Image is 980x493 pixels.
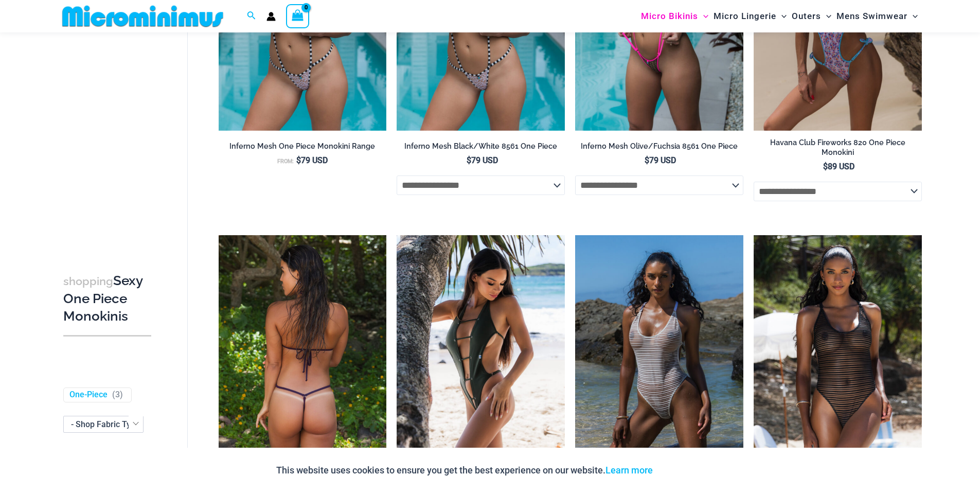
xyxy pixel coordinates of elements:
[71,419,140,429] span: - Shop Fabric Type
[575,235,743,487] a: Tide Lines White 845 One Piece Monokini 11Tide Lines White 845 One Piece Monokini 13Tide Lines Wh...
[661,458,704,483] button: Accept
[276,463,653,478] p: This website uses cookies to ensure you get the best experience on our website.
[69,390,108,400] a: One-Piece
[638,3,711,29] a: Micro BikinisMenu ToggleMenu Toggle
[789,3,834,29] a: OutersMenu ToggleMenu Toggle
[641,3,698,29] span: Micro Bikinis
[467,155,471,165] span: $
[63,416,144,433] span: - Shop Fabric Type
[397,142,565,155] a: Inferno Mesh Black/White 8561 One Piece
[754,235,922,487] img: Tide Lines Black 845 One Piece Monokini 02
[219,235,387,487] a: Link Plum 8650 One Piece 02Link Plum 8650 One Piece 05Link Plum 8650 One Piece 05
[754,138,922,157] h2: Havana Club Fireworks 820 One Piece Monokini
[286,4,310,28] a: View Shopping Cart, empty
[64,416,143,432] span: - Shop Fabric Type
[63,275,113,288] span: shopping
[112,390,123,400] span: ( )
[823,162,854,171] bdi: 89 USD
[834,3,920,29] a: Mens SwimwearMenu ToggleMenu Toggle
[907,3,918,29] span: Menu Toggle
[711,3,789,29] a: Micro LingerieMenu ToggleMenu Toggle
[645,155,649,165] span: $
[266,12,276,21] a: Account icon link
[63,34,156,240] iframe: TrustedSite Certified
[714,3,776,29] span: Micro Lingerie
[277,158,294,165] span: From:
[776,3,787,29] span: Menu Toggle
[247,10,256,23] a: Search icon link
[605,465,653,476] a: Learn more
[397,235,565,487] img: Link Army 8650 One Piece 11
[219,142,387,155] a: Inferno Mesh One Piece Monokini Range
[754,235,922,487] a: Tide Lines Black 845 One Piece Monokini 02Tide Lines Black 845 One Piece Monokini 05Tide Lines Bl...
[821,3,831,29] span: Menu Toggle
[219,142,387,151] h2: Inferno Mesh One Piece Monokini Range
[792,3,821,29] span: Outers
[397,142,565,151] h2: Inferno Mesh Black/White 8561 One Piece
[575,142,743,155] a: Inferno Mesh Olive/Fuchsia 8561 One Piece
[467,155,498,165] bdi: 79 USD
[63,272,151,325] h3: Sexy One Piece Monokinis
[58,5,227,28] img: MM SHOP LOGO FLAT
[296,155,301,165] span: $
[823,162,828,171] span: $
[836,3,907,29] span: Mens Swimwear
[296,155,328,165] bdi: 79 USD
[219,235,387,487] img: Link Plum 8650 One Piece 05
[637,2,922,31] nav: Site Navigation
[575,235,743,487] img: Tide Lines White 845 One Piece Monokini 11
[698,3,708,29] span: Menu Toggle
[575,142,743,151] h2: Inferno Mesh Olive/Fuchsia 8561 One Piece
[115,390,120,399] span: 3
[645,155,676,165] bdi: 79 USD
[754,138,922,161] a: Havana Club Fireworks 820 One Piece Monokini
[397,235,565,487] a: Link Army 8650 One Piece 11Link Army 8650 One Piece 04Link Army 8650 One Piece 04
